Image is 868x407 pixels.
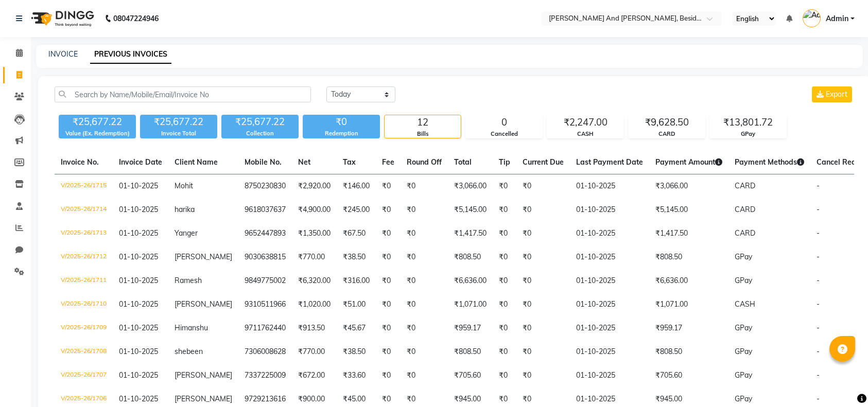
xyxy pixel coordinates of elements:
td: V/2025-26/1712 [55,245,113,269]
td: 9030638815 [238,245,292,269]
td: V/2025-26/1714 [55,198,113,222]
td: ₹0 [516,269,570,293]
span: - [817,181,820,190]
div: CARD [629,130,705,138]
span: 01-10-2025 [119,370,158,380]
span: Net [298,157,310,167]
td: ₹0 [516,198,570,222]
td: ₹6,636.00 [649,269,728,293]
span: - [817,276,820,285]
td: ₹0 [401,293,448,316]
span: [PERSON_NAME] [175,370,232,380]
td: ₹0 [401,340,448,364]
td: ₹67.50 [337,222,376,245]
span: Admin [826,13,848,24]
td: ₹6,320.00 [292,269,337,293]
td: ₹959.17 [649,316,728,340]
div: ₹9,628.50 [629,115,705,130]
input: Search by Name/Mobile/Email/Invoice No [55,86,311,102]
td: ₹2,920.00 [292,174,337,199]
td: ₹0 [401,316,448,340]
div: Redemption [303,129,380,138]
td: ₹770.00 [292,245,337,269]
span: 01-10-2025 [119,323,158,332]
div: Bills [385,130,461,138]
td: ₹0 [376,316,401,340]
td: ₹0 [493,269,516,293]
td: ₹0 [493,174,516,199]
td: ₹51.00 [337,293,376,316]
span: Client Name [175,157,218,167]
td: 7306008628 [238,340,292,364]
span: - [817,299,820,309]
div: 12 [385,115,461,130]
td: ₹3,066.00 [448,174,493,199]
span: shebeen [175,347,203,356]
span: Payment Methods [735,157,804,167]
td: ₹913.50 [292,316,337,340]
span: [PERSON_NAME] [175,299,232,309]
td: ₹0 [401,174,448,199]
td: ₹0 [401,245,448,269]
td: ₹0 [376,198,401,222]
td: V/2025-26/1713 [55,222,113,245]
span: Invoice Date [119,157,162,167]
td: ₹38.50 [337,245,376,269]
td: 01-10-2025 [570,364,649,387]
td: ₹0 [493,316,516,340]
div: ₹2,247.00 [547,115,623,130]
div: Cancelled [466,130,542,138]
b: 08047224946 [113,4,159,33]
span: 01-10-2025 [119,181,158,190]
td: ₹0 [493,245,516,269]
div: GPay [710,130,786,138]
span: Total [454,157,472,167]
td: V/2025-26/1710 [55,293,113,316]
span: 01-10-2025 [119,228,158,238]
td: ₹45.67 [337,316,376,340]
span: Last Payment Date [576,157,643,167]
td: ₹808.50 [649,245,728,269]
span: 01-10-2025 [119,394,158,403]
td: ₹1,417.50 [448,222,493,245]
td: ₹0 [493,340,516,364]
span: CARD [735,181,755,190]
td: ₹0 [493,293,516,316]
span: GPay [735,276,752,285]
span: Round Off [407,157,442,167]
div: ₹25,677.22 [59,115,136,129]
td: ₹1,071.00 [448,293,493,316]
td: ₹0 [516,245,570,269]
td: ₹33.60 [337,364,376,387]
td: ₹0 [401,269,448,293]
td: ₹245.00 [337,198,376,222]
td: 9849775002 [238,269,292,293]
td: ₹808.50 [448,245,493,269]
td: ₹808.50 [448,340,493,364]
span: - [817,347,820,356]
td: V/2025-26/1707 [55,364,113,387]
td: 01-10-2025 [570,269,649,293]
td: ₹0 [516,316,570,340]
span: 01-10-2025 [119,205,158,214]
td: ₹0 [401,198,448,222]
span: Current Due [523,157,564,167]
span: [PERSON_NAME] [175,252,232,261]
a: INVOICE [48,49,78,59]
td: 01-10-2025 [570,198,649,222]
td: ₹0 [376,245,401,269]
td: ₹4,900.00 [292,198,337,222]
span: Ramesh [175,276,202,285]
span: - [817,252,820,261]
td: ₹1,071.00 [649,293,728,316]
span: Export [826,90,847,99]
span: - [817,323,820,332]
span: [PERSON_NAME] [175,394,232,403]
span: GPay [735,394,752,403]
img: logo [26,4,97,33]
td: ₹0 [376,222,401,245]
span: CARD [735,228,755,238]
span: Fee [382,157,394,167]
td: ₹0 [516,340,570,364]
td: ₹316.00 [337,269,376,293]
